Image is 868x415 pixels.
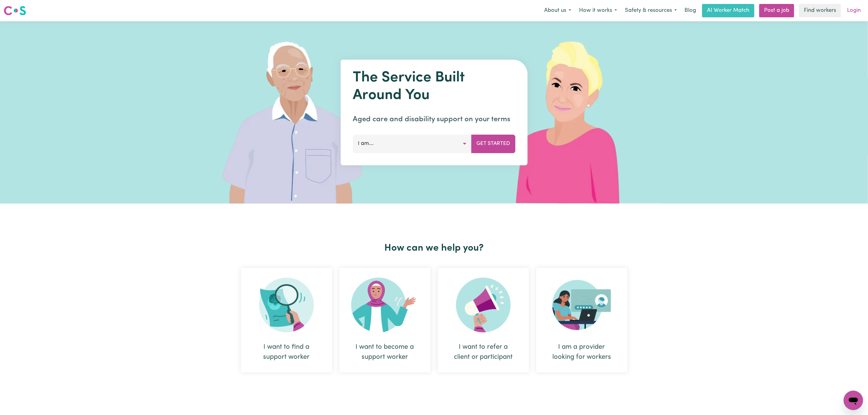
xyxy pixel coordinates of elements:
[536,268,627,372] div: I am a provider looking for workers
[4,4,26,18] a: Careseekers logo
[353,135,472,153] button: I am...
[681,4,700,17] a: Blog
[471,135,515,153] button: Get Started
[456,278,511,332] img: Refer
[438,268,529,372] div: I want to refer a client or participant
[4,5,26,16] img: Careseekers logo
[575,4,621,17] button: How it works
[843,4,864,17] a: Login
[353,114,515,125] p: Aged care and disability support on your terms
[256,342,317,362] div: I want to find a support worker
[452,342,514,362] div: I want to refer a client or participant
[621,4,681,17] button: Safety & resources
[241,268,332,372] div: I want to find a support worker
[353,69,515,104] h1: The Service Built Around You
[702,4,754,17] a: AI Worker Match
[844,391,863,410] iframe: Button to launch messaging window, conversation in progress
[354,342,416,362] div: I want to become a support worker
[551,342,613,362] div: I am a provider looking for workers
[339,268,431,372] div: I want to become a support worker
[552,278,611,332] img: Provider
[259,278,314,332] img: Search
[540,4,575,17] button: About us
[351,278,419,332] img: Become Worker
[237,242,631,254] h2: How can we help you?
[759,4,794,17] a: Post a job
[799,4,841,17] a: Find workers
